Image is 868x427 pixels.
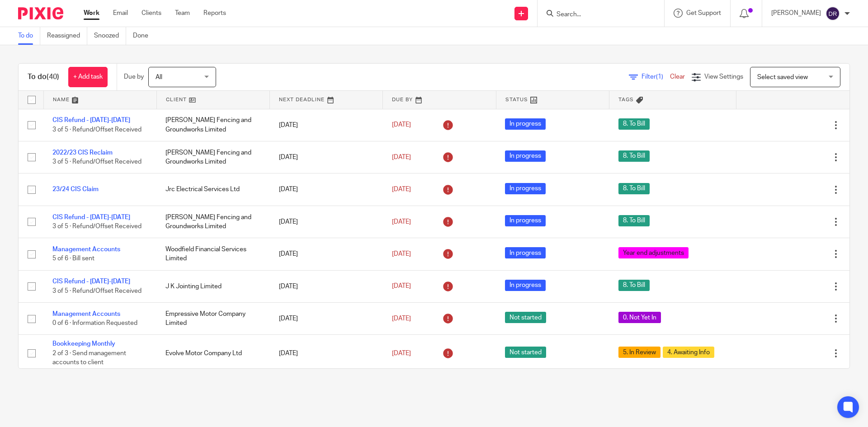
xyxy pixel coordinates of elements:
[826,6,840,21] img: svg%3E
[156,74,162,80] span: All
[94,27,126,45] a: Snoozed
[270,141,383,173] td: [DATE]
[505,280,546,291] span: In progress
[392,350,411,357] span: [DATE]
[270,303,383,335] td: [DATE]
[175,9,190,18] a: Team
[656,74,663,80] span: (1)
[505,312,546,323] span: Not started
[52,278,130,285] a: CIS Refund - [DATE]-[DATE]
[156,141,269,173] td: [PERSON_NAME] Fencing and Groundworks Limited
[392,315,411,322] span: [DATE]
[156,174,269,206] td: Jrc Electrical Services Ltd
[392,283,411,290] span: [DATE]
[113,9,128,18] a: Email
[52,223,142,230] span: 3 of 5 · Refund/Offset Received
[392,154,411,160] span: [DATE]
[142,9,161,18] a: Clients
[156,238,269,270] td: Woodfield Financial Services Limited
[52,127,142,133] span: 3 of 5 · Refund/Offset Received
[392,122,411,128] span: [DATE]
[618,347,660,358] span: 5. In Review
[124,72,144,81] p: Due by
[156,335,269,372] td: Evolve Motor Company Ltd
[618,150,650,162] span: 8. To Bill
[133,27,155,45] a: Done
[84,9,99,18] a: Work
[392,219,411,225] span: [DATE]
[618,97,634,102] span: Tags
[52,320,137,326] span: 0 of 6 · Information Requested
[52,214,130,221] a: CIS Refund - [DATE]-[DATE]
[52,246,120,253] a: Management Accounts
[505,215,546,226] span: In progress
[618,280,650,291] span: 8. To Bill
[156,206,269,238] td: [PERSON_NAME] Fencing and Groundworks Limited
[505,118,546,130] span: In progress
[618,247,689,258] span: Year end adjustments
[156,109,269,141] td: [PERSON_NAME] Fencing and Groundworks Limited
[18,7,63,19] img: Pixie
[28,72,59,82] h1: To do
[771,9,821,18] p: [PERSON_NAME]
[642,74,670,80] span: Filter
[618,215,650,226] span: 8. To Bill
[392,186,411,192] span: [DATE]
[52,288,142,294] span: 3 of 5 · Refund/Offset Received
[47,27,87,45] a: Reassigned
[505,247,546,258] span: In progress
[52,341,115,347] a: Bookkeeping Monthly
[686,10,721,16] span: Get Support
[618,312,661,323] span: 0. Not Yet In
[52,159,142,165] span: 3 of 5 · Refund/Offset Received
[52,256,94,262] span: 5 of 6 · Bill sent
[270,270,383,302] td: [DATE]
[52,186,99,192] a: 23/24 CIS Claim
[156,303,269,335] td: Empressive Motor Company Limited
[156,270,269,302] td: J K Jointing Limited
[505,183,546,194] span: In progress
[556,11,637,19] input: Search
[505,347,546,358] span: Not started
[618,118,650,130] span: 8. To Bill
[18,27,40,45] a: To do
[757,74,808,80] span: Select saved view
[270,109,383,141] td: [DATE]
[505,150,546,162] span: In progress
[52,117,130,123] a: CIS Refund - [DATE]-[DATE]
[52,311,120,317] a: Management Accounts
[52,350,126,366] span: 2 of 3 · Send management accounts to client
[670,74,685,80] a: Clear
[270,335,383,372] td: [DATE]
[618,183,650,194] span: 8. To Bill
[270,206,383,238] td: [DATE]
[270,174,383,206] td: [DATE]
[704,74,743,80] span: View Settings
[392,251,411,257] span: [DATE]
[203,9,226,18] a: Reports
[52,150,113,156] a: 2022/23 CIS Reclaim
[663,347,714,358] span: 4. Awaiting Info
[270,238,383,270] td: [DATE]
[47,73,59,80] span: (40)
[68,67,108,87] a: + Add task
